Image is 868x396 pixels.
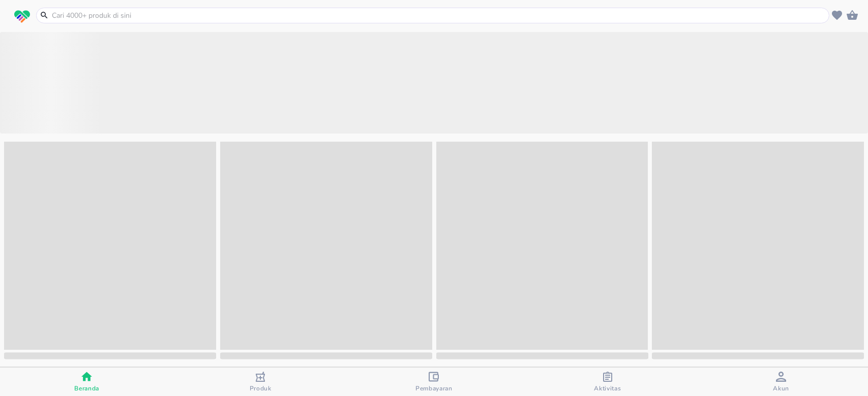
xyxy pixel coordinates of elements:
[51,10,827,21] input: Cari 4000+ produk di sini
[521,368,694,396] button: Aktivitas
[74,384,99,392] span: Beranda
[347,368,521,396] button: Pembayaran
[14,10,30,23] img: logo_swiperx_s.bd005f3b.svg
[773,384,789,392] span: Akun
[173,368,347,396] button: Produk
[415,384,453,392] span: Pembayaran
[594,384,621,392] span: Aktivitas
[250,384,272,392] span: Produk
[695,368,868,396] button: Akun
